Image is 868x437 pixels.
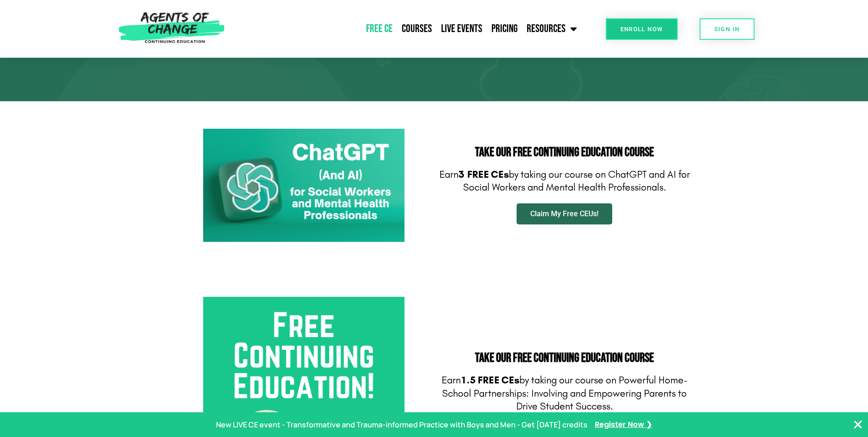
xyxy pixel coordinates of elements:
a: Pricing [487,17,522,40]
a: Live Events [437,17,487,40]
b: 1.5 FREE CEs [461,374,519,386]
h2: Take Our FREE Continuing Education Course [439,146,690,159]
a: Free CE [361,17,397,40]
a: Enroll Now [606,18,678,40]
a: Resources [522,17,582,40]
p: Earn by taking our course on Powerful Home-School Partnerships: Involving and Empowering Parents ... [439,374,690,413]
a: Courses [397,17,437,40]
a: SIGN IN [700,18,755,40]
a: Claim My Free CEUs! [517,203,612,224]
button: Close Banner [852,419,863,430]
p: Earn by taking our course on ChatGPT and AI for Social Workers and Mental Health Professionals. [439,168,690,194]
a: Register Now ❯ [595,418,652,432]
span: SIGN IN [714,26,740,32]
nav: Menu [229,17,582,40]
h2: Take Our FREE Continuing Education Course [439,352,690,365]
p: New LIVE CE event - Transformative and Trauma-informed Practice with Boys and Men - Get [DATE] cr... [216,418,588,432]
span: Enroll Now [620,26,663,32]
b: 3 FREE CEs [458,169,509,180]
span: Claim My Free CEUs! [530,210,598,218]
